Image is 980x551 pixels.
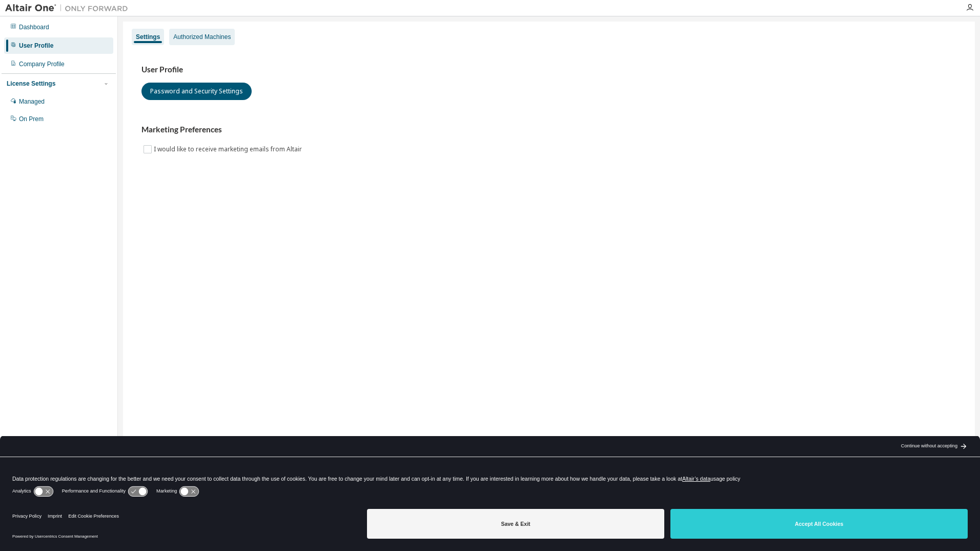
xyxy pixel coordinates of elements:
[141,83,252,100] button: Password and Security Settings
[19,42,53,50] div: User Profile
[19,97,45,106] div: Managed
[173,33,231,41] div: Authorized Machines
[141,125,956,135] h3: Marketing Preferences
[5,3,133,13] img: Altair One
[19,23,49,31] div: Dashboard
[141,65,956,75] h3: User Profile
[19,60,65,68] div: Company Profile
[136,33,160,41] div: Settings
[154,143,304,155] label: I would like to receive marketing emails from Altair
[7,80,55,88] div: License Settings
[19,115,44,123] div: On Prem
